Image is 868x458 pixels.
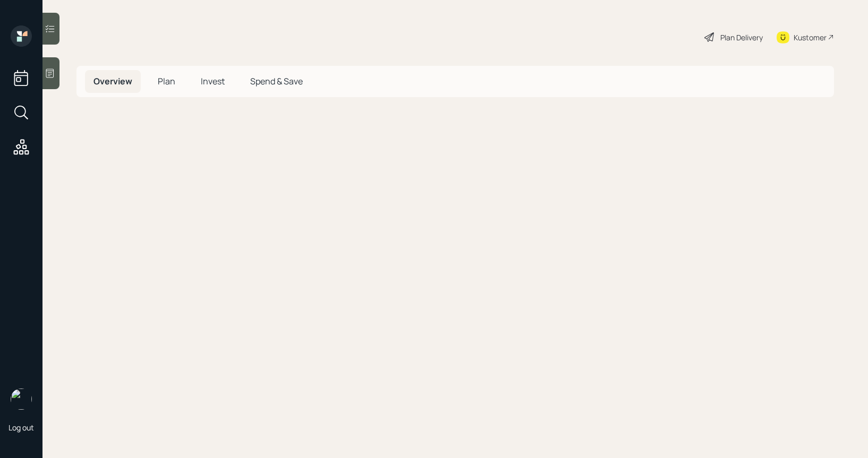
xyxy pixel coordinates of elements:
div: Plan Delivery [720,32,763,43]
span: Overview [93,75,132,87]
span: Spend & Save [250,75,303,87]
div: Log out [8,422,34,433]
img: treva-nostdahl-headshot.png [11,388,32,410]
span: Invest [201,75,225,87]
div: Kustomer [794,32,827,43]
span: Plan [158,75,175,87]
